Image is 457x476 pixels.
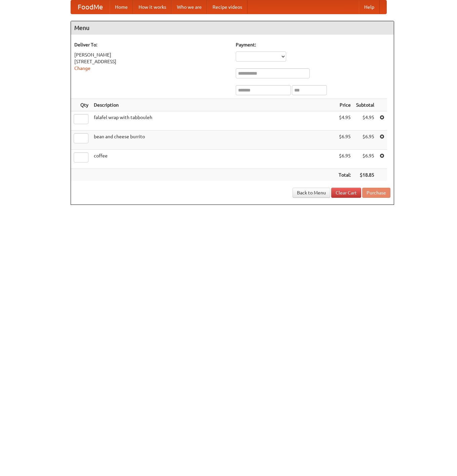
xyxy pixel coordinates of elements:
[74,58,229,65] div: [STREET_ADDRESS]
[133,0,172,14] a: How it works
[74,66,90,71] a: Change
[91,111,336,131] td: falafel wrap with tabbouleh
[353,169,377,181] th: $18.85
[110,0,133,14] a: Home
[236,41,390,48] h5: Payment:
[331,188,361,198] a: Clear Cart
[353,131,377,150] td: $6.95
[359,0,380,14] a: Help
[71,0,110,14] a: FoodMe
[293,188,330,198] a: Back to Menu
[336,169,353,181] th: Total:
[172,0,207,14] a: Who we are
[74,41,229,48] h5: Deliver To:
[207,0,247,14] a: Recipe videos
[336,99,353,111] th: Price
[353,111,377,131] td: $4.95
[362,188,390,198] button: Purchase
[336,131,353,150] td: $6.95
[74,51,229,58] div: [PERSON_NAME]
[336,111,353,131] td: $4.95
[91,150,336,169] td: coffee
[336,150,353,169] td: $6.95
[353,99,377,111] th: Subtotal
[353,150,377,169] td: $6.95
[71,99,91,111] th: Qty
[91,131,336,150] td: bean and cheese burrito
[71,21,394,35] h4: Menu
[91,99,336,111] th: Description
